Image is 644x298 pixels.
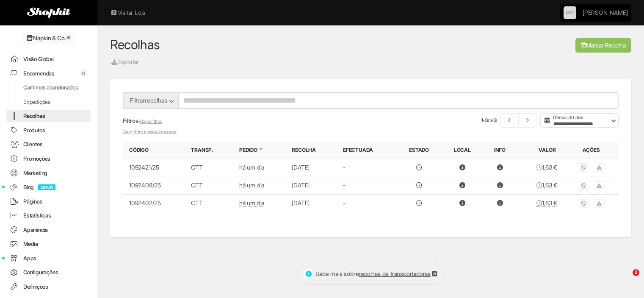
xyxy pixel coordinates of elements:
th: Estado [396,142,442,158]
a: Estatísticas [6,209,91,222]
abbr: há um dia [239,164,264,171]
i: Agendada [416,182,422,188]
td: [DATE] [285,158,337,176]
a: [PERSON_NAME] [583,4,627,21]
button: Pedido [239,146,259,153]
th: Efectuada [337,142,396,158]
td: [DATE] [285,176,337,194]
strong: 1 [481,117,483,123]
span: Cancelamento da recolha solicitado [578,181,589,188]
th: Código [123,142,185,158]
td: - [337,158,396,176]
a: Recolhas [6,110,91,122]
td: - [337,194,396,212]
h5: Filtros [123,117,365,124]
a: Marketing [6,167,91,179]
small: • [138,119,162,124]
span: NOVO [38,184,55,190]
a: MW [564,6,576,19]
span: 2 [633,269,639,276]
th: Transp. [185,142,233,158]
a: Carrinhos abandonados [6,81,91,94]
a: Visão Global [6,53,91,65]
span: recolhas [145,97,167,104]
i: Agendada [416,200,422,206]
th: Ações [564,142,619,158]
a: Produtos [6,124,91,136]
span: Informação de recolha [497,199,503,206]
a: Clientes [6,138,91,150]
a: Páginas [6,195,91,208]
span: Não é possível criar incidências com menos de 24 horas [594,181,605,188]
abbr: 21 set 2025 às 17:20 [239,199,264,207]
i: Agendada [416,164,422,170]
span: 0 [80,70,86,77]
div: Sabe mais sobre [297,263,445,285]
a: Promoções [6,153,91,165]
iframe: Intercom live chat [615,269,636,290]
abbr: Este é o valor estimado porque a recolha ainda não foi processada pela transportadora. [536,181,558,189]
td: [DATE] [285,194,337,212]
td: 1092402/25 [123,194,185,212]
span: Localização de recolha [459,181,465,189]
small: - de [481,117,497,124]
a: Aparência [6,224,91,236]
abbr: Este é o valor estimado porque a recolha ainda não foi processada pela transportadora. [536,199,558,207]
th: Local [442,142,483,158]
a: Expedições [6,96,91,108]
a: Apps [6,252,91,265]
strong: 3 [494,117,497,123]
abbr: há um dia [239,181,264,189]
span: Não é possível criar incidências com menos de 24 horas [594,199,605,206]
span: Localização de recolha [459,199,465,206]
td: CTT [185,194,233,212]
strong: 3 [485,117,488,123]
span: Informação de recolha [497,181,503,189]
th: Info [483,142,517,158]
a: Visitar Loja [110,8,145,17]
a: BlogNOVO [6,181,91,193]
span: Cancelamento da recolha solicitado [578,199,589,206]
a: Media [6,238,91,250]
em: Sem filtros selecionados. [123,128,365,136]
a: Marcar Recolha [575,38,631,53]
a: Exportar [110,57,140,67]
td: CTT [185,158,233,176]
a: Definições [6,281,91,293]
a: Repor filtros [140,119,162,124]
td: - [337,176,396,194]
a: recolhas de transportadoras [359,270,438,277]
button: Valor [539,146,558,153]
a: Napkin & Co. ® [22,32,75,45]
a: Encomendas0 [6,67,91,80]
img: Shopkit [27,8,70,18]
td: CTT [185,176,233,194]
th: Recolha [285,142,337,158]
a: Configurações [6,266,91,279]
td: 1092408/25 [123,176,185,194]
abbr: 1,63 € [536,164,558,171]
td: 1092421/25 [123,158,185,176]
button: Filtrarrecolhas [123,92,179,109]
a: Recolhas [110,37,160,52]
